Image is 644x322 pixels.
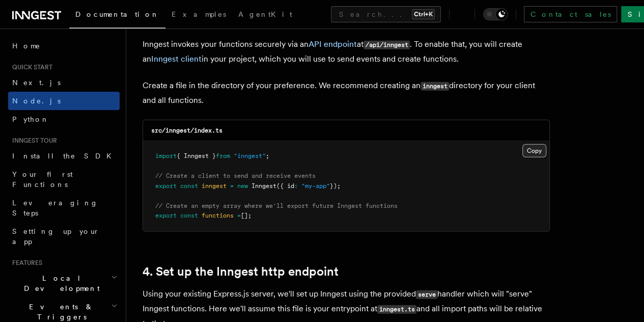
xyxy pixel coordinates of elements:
[522,144,546,157] button: Copy
[12,78,61,87] span: Next.js
[8,165,120,194] a: Your first Functions
[12,97,61,105] span: Node.js
[151,54,202,64] a: Inngest client
[143,78,550,108] p: Create a file in the directory of your preference. We recommend creating an directory for your cl...
[155,172,316,179] span: // Create a client to send and receive events
[12,170,73,189] span: Your first Functions
[8,63,52,71] span: Quick start
[8,92,120,110] a: Node.js
[294,182,298,190] span: :
[155,182,177,190] span: export
[8,273,111,293] span: Local Development
[8,147,120,165] a: Install the SDK
[12,41,41,51] span: Home
[202,212,234,219] span: functions
[237,182,248,190] span: new
[216,152,230,159] span: from
[143,264,339,279] a: 4. Set up the Inngest http endpoint
[232,3,298,28] a: AgentKit
[8,194,120,222] a: Leveraging Steps
[69,3,165,29] a: Documentation
[202,182,227,190] span: inngest
[180,182,198,190] span: const
[276,182,294,190] span: ({ id
[524,6,617,22] a: Contact sales
[12,152,118,160] span: Install the SDK
[251,182,276,190] span: Inngest
[75,10,159,18] span: Documentation
[230,182,234,190] span: =
[8,137,57,145] span: Inngest tour
[8,259,42,267] span: Features
[155,212,177,219] span: export
[177,152,216,159] span: { Inngest }
[12,115,49,123] span: Python
[234,152,266,159] span: "inngest"
[331,6,441,22] button: Search...Ctrl+K
[180,212,198,219] span: const
[238,10,292,18] span: AgentKit
[8,73,120,92] a: Next.js
[483,8,508,20] button: Toggle dark mode
[412,9,435,19] kbd: Ctrl+K
[8,302,111,322] span: Events & Triggers
[363,41,410,49] code: /api/inngest
[8,110,120,128] a: Python
[330,182,341,190] span: });
[151,127,222,134] code: src/inngest/index.ts
[165,3,232,28] a: Examples
[143,37,550,66] p: Inngest invokes your functions securely via an at . To enable that, you will create an in your pr...
[301,182,330,190] span: "my-app"
[155,152,177,159] span: import
[421,82,449,91] code: inngest
[12,227,100,246] span: Setting up your app
[416,290,437,299] code: serve
[8,222,120,251] a: Setting up your app
[241,212,251,219] span: [];
[309,39,357,49] a: API endpoint
[377,305,416,314] code: inngest.ts
[8,269,120,298] button: Local Development
[12,199,98,217] span: Leveraging Steps
[266,152,269,159] span: ;
[8,37,120,55] a: Home
[172,10,226,18] span: Examples
[237,212,241,219] span: =
[155,202,398,209] span: // Create an empty array where we'll export future Inngest functions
